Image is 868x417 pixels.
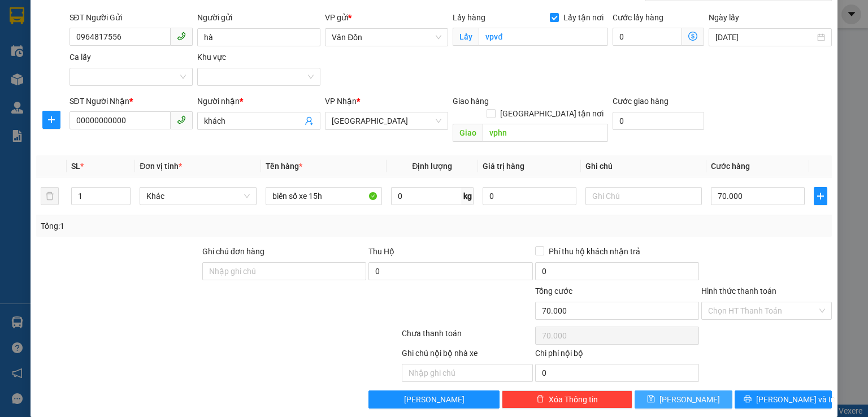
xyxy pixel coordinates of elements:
[146,188,249,205] span: Khác
[332,112,441,129] span: Hà Nội
[483,124,608,142] input: Dọc đường
[559,11,608,24] span: Lấy tận nơi
[43,115,60,124] span: plus
[453,13,485,22] span: Lấy hàng
[502,390,632,409] button: deleteXóa Thông tin
[70,95,193,107] div: SĐT Người Nhận
[659,393,720,406] span: [PERSON_NAME]
[177,115,186,124] span: phone
[402,364,532,382] input: Nhập ghi chú
[711,162,750,171] span: Cước hàng
[535,286,572,296] span: Tổng cước
[332,29,441,46] span: Vân Đồn
[549,393,598,406] span: Xóa Thông tin
[453,97,489,106] span: Giao hàng
[70,11,193,24] div: SĐT Người Gửi
[202,262,366,280] input: Ghi chú đơn hàng
[814,192,827,201] span: plus
[635,390,732,409] button: save[PERSON_NAME]
[613,13,663,22] label: Cước lấy hàng
[647,395,655,404] span: save
[42,111,60,129] button: plus
[325,97,357,106] span: VP Nhận
[701,286,776,296] label: Hình thức thanh toán
[536,395,544,404] span: delete
[613,28,682,46] input: Cước lấy hàng
[814,187,827,205] button: plus
[197,51,320,63] div: Khu vực
[453,28,479,46] span: Lấy
[462,187,474,205] span: kg
[266,187,382,205] input: VD: Bàn, Ghế
[197,11,320,24] div: Người gửi
[544,245,645,258] span: Phí thu hộ khách nhận trả
[71,162,80,171] span: SL
[402,347,532,364] div: Ghi chú nội bộ nhà xe
[41,187,59,205] button: delete
[613,97,669,106] label: Cước giao hàng
[266,162,302,171] span: Tên hàng
[581,155,706,177] th: Ghi chú
[412,162,452,171] span: Định lượng
[177,32,186,41] span: phone
[483,187,576,205] input: 0
[453,124,483,142] span: Giao
[535,347,699,364] div: Chi phí nội bộ
[140,162,182,171] span: Đơn vị tính
[325,11,448,24] div: VP gửi
[709,13,739,22] label: Ngày lấy
[756,393,835,406] span: [PERSON_NAME] và In
[401,327,533,347] div: Chưa thanh toán
[41,220,336,232] div: Tổng: 1
[688,32,697,41] span: dollar-circle
[585,187,702,205] input: Ghi Chú
[368,247,394,256] span: Thu Hộ
[715,31,815,44] input: Ngày lấy
[202,247,264,256] label: Ghi chú đơn hàng
[404,393,465,406] span: [PERSON_NAME]
[197,95,320,107] div: Người nhận
[479,28,608,46] input: Lấy tận nơi
[613,112,704,130] input: Cước giao hàng
[368,390,499,409] button: [PERSON_NAME]
[70,53,91,62] label: Ca lấy
[735,390,832,409] button: printer[PERSON_NAME] và In
[496,107,608,120] span: [GEOGRAPHIC_DATA] tận nơi
[305,116,314,125] span: user-add
[744,395,752,404] span: printer
[483,162,524,171] span: Giá trị hàng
